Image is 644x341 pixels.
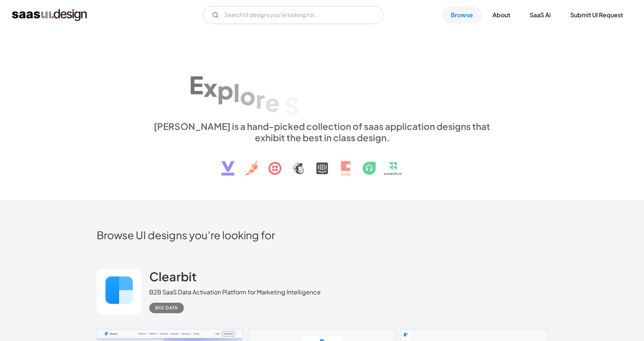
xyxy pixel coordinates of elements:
[265,88,280,116] div: e
[561,7,632,23] a: Submit UI Request
[203,6,383,24] form: Email Form
[240,81,256,110] div: o
[155,303,178,312] div: Big Data
[203,6,383,24] input: Search UI designs you're looking for...
[149,269,197,288] a: Clearbit
[521,7,560,23] a: SaaS Ai
[217,75,233,104] div: p
[233,78,240,107] div: l
[483,7,519,23] a: About
[442,7,482,23] a: Browse
[149,269,197,284] h2: Clearbit
[208,143,436,182] img: text, icon, saas logo
[97,228,548,241] h2: Browse UI designs you’re looking for
[12,9,87,21] a: home
[149,56,495,113] h1: Explore SaaS UI design patterns & interactions.
[189,70,203,99] div: E
[203,72,217,101] div: x
[149,121,495,143] div: [PERSON_NAME] is a hand-picked collection of saas application designs that exhibit the best in cl...
[149,288,321,297] div: B2B SaaS Data Activation Platform for Marketing Intelligence
[284,91,300,120] div: S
